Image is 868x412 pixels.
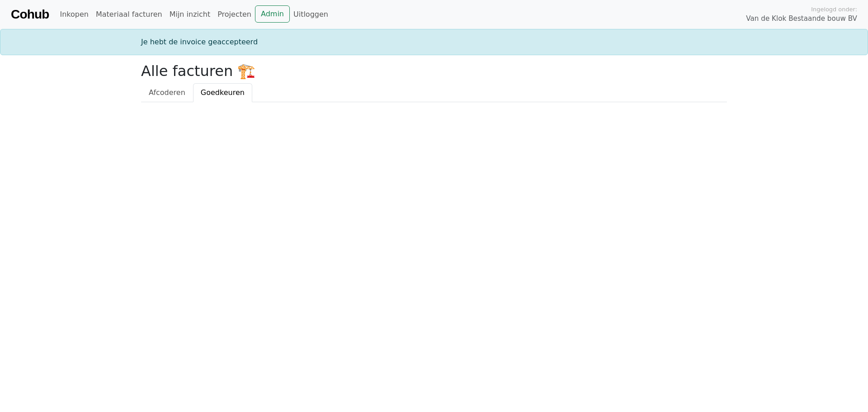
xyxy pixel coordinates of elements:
[11,4,49,25] a: Cohub
[193,83,252,102] a: Goedkeuren
[92,5,166,24] a: Materiaal facturen
[149,88,185,97] span: Afcoderen
[141,62,727,80] h2: Alle facturen 🏗️
[201,88,245,97] span: Goedkeuren
[746,14,857,24] span: Van de Klok Bestaande bouw BV
[141,83,193,102] a: Afcoderen
[811,5,857,14] span: Ingelogd onder:
[166,5,214,24] a: Mijn inzicht
[255,5,290,23] a: Admin
[56,5,92,24] a: Inkopen
[214,5,255,24] a: Projecten
[136,37,732,47] div: Je hebt de invoice geaccepteerd
[290,5,332,24] a: Uitloggen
